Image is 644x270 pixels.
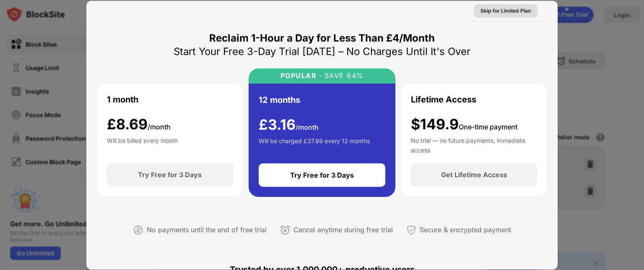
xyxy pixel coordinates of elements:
[293,224,393,236] div: Cancel anytime during free trial
[259,116,319,134] div: £ 3.16
[148,123,171,131] span: /month
[411,93,476,106] div: Lifetime Access
[107,93,138,106] div: 1 month
[296,123,319,131] span: /month
[290,171,354,179] div: Try Free for 3 Days
[174,45,470,58] div: Start Your Free 3-Day Trial [DATE] – No Charges Until It's Over
[459,123,517,131] span: One-time payment
[480,7,531,15] div: Skip for Limited Plan
[411,136,537,153] div: No trial — no future payments, immediate access
[420,224,511,236] div: Secure & encrypted payment
[147,224,267,236] div: No payments until the end of free trial
[406,225,416,235] img: secured-payment
[441,170,507,179] div: Get Lifetime Access
[280,72,322,80] div: POPULAR ·
[322,72,364,80] div: SAVE 64%
[411,116,517,133] div: $149.9
[259,94,300,106] div: 12 months
[138,170,202,179] div: Try Free for 3 Days
[107,116,171,133] div: £ 8.69
[133,225,143,235] img: not-paying
[259,136,370,153] div: Will be charged £37.99 every 12 months
[107,136,178,153] div: Will be billed every month
[280,225,290,235] img: cancel-anytime
[209,31,435,45] div: Reclaim 1-Hour a Day for Less Than £4/Month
